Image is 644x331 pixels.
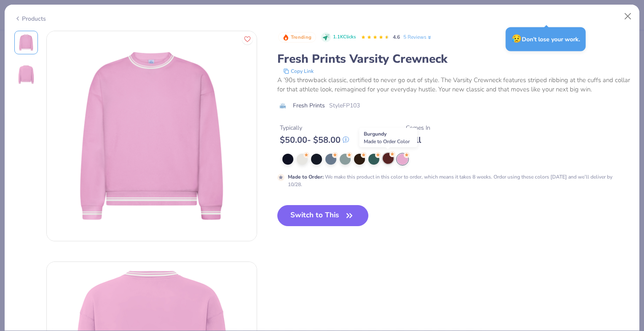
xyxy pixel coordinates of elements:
[281,67,316,75] button: copy to clipboard
[620,8,636,24] button: Close
[506,27,586,51] div: Don’t lose your work.
[277,102,289,109] img: brand logo
[16,32,36,53] img: Front
[282,34,289,41] img: Trending sort
[280,135,349,145] div: $ 50.00 - $ 58.00
[361,31,389,44] div: 4.6 Stars
[277,205,369,226] button: Switch to This
[277,75,630,94] div: A ’90s throwback classic, certified to never go out of style. The Varsity Crewneck features strip...
[277,51,630,67] div: Fresh Prints Varsity Crewneck
[403,33,432,41] a: 5 Reviews
[280,123,349,132] div: Typically
[333,34,356,41] span: 1.1K Clicks
[288,173,614,188] div: We make this product in this color to order, which means it takes 8 weeks. Order using these colo...
[14,14,46,23] div: Products
[512,33,522,44] span: 😥
[288,174,324,180] strong: Made to Order :
[47,31,257,241] img: Front
[364,138,410,145] span: Made to Order Color
[293,101,325,110] span: Fresh Prints
[278,32,316,43] button: Badge Button
[359,128,417,147] div: Burgundy
[16,64,36,85] img: Back
[406,123,430,132] div: Comes In
[291,35,311,40] span: Trending
[329,101,360,110] span: Style FP103
[242,34,253,45] button: Like
[393,34,400,40] span: 4.6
